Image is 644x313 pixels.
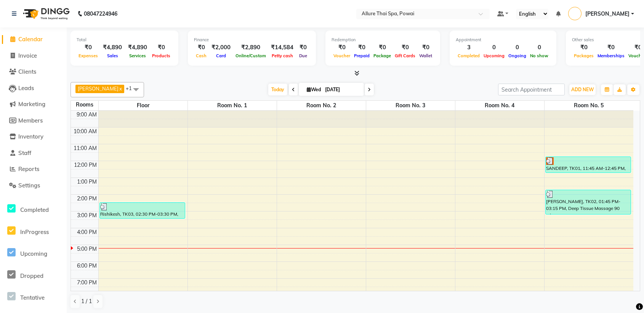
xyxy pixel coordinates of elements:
span: Completed [456,53,482,58]
div: Finance [194,37,310,43]
b: 08047224946 [84,3,117,24]
div: ₹0 [417,43,434,52]
div: Rishikesh, TK03, 02:30 PM-03:30 PM, Swedish Massage 60 mins [100,203,185,218]
div: 6:00 PM [75,262,98,270]
div: 3:00 PM [75,211,98,219]
span: Gift Cards [393,53,417,58]
span: Clients [18,68,36,75]
span: Products [150,53,172,58]
div: [PERSON_NAME], TK02, 01:45 PM-03:15 PM, Deep Tissue Massage 90 mins [546,190,631,214]
div: ₹0 [332,43,352,52]
span: 1 / 1 [81,297,92,305]
div: ₹0 [150,43,172,52]
span: Staff [18,149,31,156]
span: [PERSON_NAME] [78,86,119,92]
input: Search Appointment [498,84,565,95]
div: 1:00 PM [75,178,98,186]
div: SANDEEP, TK01, 11:45 AM-12:45 PM, Deep Tissue Massage 60 mins [546,157,631,173]
span: +1 [126,85,138,91]
div: 3 [456,43,482,52]
span: ADD NEW [571,87,594,92]
div: 5:00 PM [75,245,98,253]
span: Sales [105,53,120,58]
div: ₹14,584 [268,43,296,52]
div: ₹0 [393,43,417,52]
span: Marketing [18,100,45,108]
div: Appointment [456,37,550,43]
span: Floor [99,101,187,110]
span: Expenses [77,53,100,58]
span: Room No. 4 [455,101,544,110]
div: Total [77,37,172,43]
span: Invoice [18,52,37,59]
span: Cash [194,53,208,58]
span: Voucher [332,53,352,58]
div: 10:00 AM [72,127,98,136]
a: Settings [2,181,65,190]
div: 12:00 PM [72,161,98,169]
span: Settings [18,182,40,189]
a: Staff [2,149,65,158]
div: 0 [482,43,506,52]
a: Members [2,116,65,125]
div: 11:00 AM [72,144,98,152]
div: ₹4,890 [125,43,150,52]
span: Wallet [417,53,434,58]
div: ₹0 [372,43,393,52]
span: Leads [18,84,34,92]
span: Dropped [20,272,43,279]
span: Online/Custom [234,53,268,58]
img: Prashant Mistry [568,7,582,20]
div: 2:00 PM [75,195,98,203]
div: 7:00 PM [75,279,98,287]
span: Upcoming [482,53,506,58]
span: Packages [572,53,596,58]
div: ₹4,890 [100,43,125,52]
span: Due [297,53,309,58]
span: Members [18,117,43,124]
span: Today [268,84,287,95]
a: Leads [2,84,65,93]
div: ₹2,000 [208,43,234,52]
div: ₹0 [296,43,310,52]
span: Memberships [596,53,626,58]
span: Room No. 1 [188,101,277,110]
div: ₹0 [77,43,100,52]
span: Services [127,53,148,58]
div: 0 [506,43,528,52]
span: Room No. 5 [545,101,634,110]
a: Reports [2,165,65,174]
span: Ongoing [506,53,528,58]
span: Completed [20,206,49,213]
span: Card [214,53,228,58]
span: Petty cash [270,53,295,58]
div: ₹2,890 [234,43,268,52]
span: [PERSON_NAME] [585,10,630,18]
span: Calendar [18,35,43,43]
a: Calendar [2,35,65,44]
img: logo [19,3,72,24]
a: Marketing [2,100,65,109]
a: Invoice [2,52,65,60]
span: Room No. 2 [277,101,366,110]
span: Upcoming [20,250,47,257]
div: 4:00 PM [75,228,98,236]
span: Wed [305,87,323,92]
span: Inventory [18,133,43,140]
div: 9:00 AM [75,111,98,119]
span: Room No. 3 [366,101,455,110]
a: Inventory [2,132,65,141]
div: ₹0 [572,43,596,52]
a: Clients [2,68,65,76]
div: 0 [528,43,550,52]
div: ₹0 [194,43,208,52]
a: x [119,86,122,92]
span: InProgress [20,228,49,236]
div: Rooms [71,101,98,109]
span: Prepaid [352,53,372,58]
div: ₹0 [596,43,626,52]
div: Redemption [332,37,434,43]
span: Package [372,53,393,58]
input: 2025-09-03 [323,84,361,95]
div: ₹0 [352,43,372,52]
